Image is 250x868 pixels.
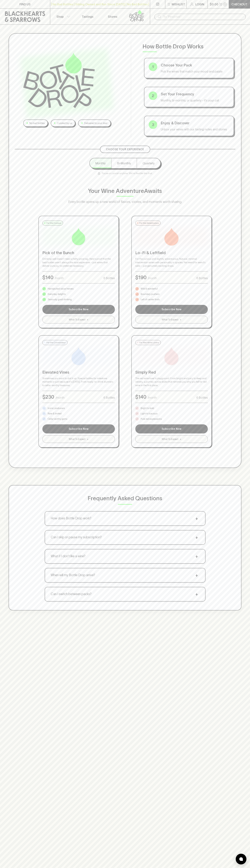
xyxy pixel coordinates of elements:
button: Quarterly [137,158,160,168]
p: Iconic producers [48,406,65,410]
button: What To Expect+ [42,316,115,323]
button: What To Expect+ [42,435,115,443]
p: Frequently Asked Questions [88,494,162,503]
button: When will my Bottle Drop arrive?+ [45,568,205,582]
p: Pick the wines that match your mood and palate [161,69,229,74]
div: 2 [149,91,157,100]
p: Boundary pushers [141,292,159,296]
img: bubble-icon [239,857,243,861]
button: Subscribe Now [135,424,208,433]
span: + [180,437,181,441]
p: How does Bottle Drop work? [51,516,91,521]
img: Lo-Fi & Leftfield [163,228,180,246]
img: Simply Red [163,347,180,365]
p: Bright to bold [141,406,154,410]
p: /month [56,395,65,400]
p: $0.00 [210,2,218,6]
p: When will my Bottle Drop arrive? [51,573,95,578]
p: Rare & limited [48,412,61,415]
span: + [194,535,199,540]
p: For the Connoisseur [46,341,66,344]
button: What To Expect+ [135,435,208,443]
p: /month [148,395,157,400]
p: Everyday delights [48,292,66,296]
button: What To Expect+ [135,316,208,323]
p: What if I don't like a wine? [51,554,85,559]
p: 6 Bottles [196,276,208,280]
p: For Red Wine Lovers [139,341,159,344]
span: + [194,592,199,597]
p: Stores [108,14,117,19]
span: What To Expect [162,318,178,321]
span: + [194,573,199,578]
span: + [194,516,199,521]
span: + [180,318,181,321]
button: Subscribe Now [135,305,208,314]
p: $ 140 [42,274,53,281]
p: Lo-Fi & Leftfield [135,250,208,256]
button: How does Bottle Drop work?+ [45,512,205,525]
p: For the curious and slightly adventurous. Natural, minimal intervention wines with personality in... [135,257,208,268]
p: $ 140 [135,393,146,401]
div: 3 [149,120,157,129]
button: Shop [50,9,75,24]
p: Login [195,2,204,6]
p: /month [148,276,157,280]
p: Pause or cancel anytime. We're flexible like that. [98,171,153,175]
span: What To Expect [69,437,85,441]
p: The red wine lover's playground. From bright and juicy to deep and velvety, a journey across styl... [135,377,208,387]
p: Drinking well doesn't need a hefty price tag. Here's proof that the best bottles aren't always th... [42,257,115,268]
button: Monthly [90,158,111,168]
p: Can I skip or pause my subscription? [51,535,102,540]
p: Tastings [82,14,93,19]
p: 6 Bottles [103,395,115,400]
p: Delivered to your door [84,121,108,125]
p: Can I switch between packs? [51,592,91,597]
p: 6 Bottles [196,395,208,400]
p: 6 Bottles [103,276,115,280]
span: What To Expect [69,318,85,321]
p: Enjoy & Discover [161,120,229,126]
p: Elevated Vines [42,369,115,375]
div: 1 [149,63,157,71]
button: Subscribe Now [42,424,115,433]
p: Wild & wonderful [141,287,158,291]
p: $ 230 [42,393,54,401]
a: Stores [100,9,125,24]
button: What if I don't like a wine?+ [45,549,205,563]
p: 0 [224,3,226,5]
span: What To Expect [162,437,178,441]
p: Every bottle opens up a new world of flavors, stories, and moments worth sharing. [54,199,197,204]
span: + [87,437,88,441]
p: For the Curious [46,221,61,225]
p: Choose Your Pack [161,63,229,68]
p: Pick of the Bunch [42,250,115,256]
p: Set Your Frequency [161,91,229,97]
p: Simply Red [135,369,208,375]
p: Wishlist [172,2,185,6]
p: Choose Your Experience [106,148,144,151]
a: Tastings [75,9,100,24]
span: + [194,554,199,559]
button: Can I switch between packs?+ [45,587,205,601]
p: Shop [56,14,64,19]
p: /month [55,276,64,280]
p: Seriously good drinking [48,298,72,301]
p: Cellar worthy gems [48,417,67,421]
img: Pick of the Bunch [70,228,88,246]
p: Unbox your wines with our tasting notes and stories [161,127,229,131]
p: No bad bottles [29,121,45,125]
p: How Bottle Drop Works [143,42,236,51]
p: Monthly, bi-monthly, or quarterly - it's your call [161,98,229,103]
p: Pure red expressions [141,417,162,421]
img: Elevated Vines [70,347,88,365]
img: Bottle Drop [23,53,95,108]
p: Curated by us [57,121,72,125]
span: Awaits [144,188,162,194]
span: + [87,318,88,321]
p: Handpicked value heroes [48,287,73,291]
p: $ 190 [135,274,147,281]
p: Sometimes you want to dial it up. Special bottles for milestone moments or just because it's [DAT... [42,377,115,387]
p: Left of center finds [141,298,160,301]
p: Your Wine Adventure [88,187,162,195]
